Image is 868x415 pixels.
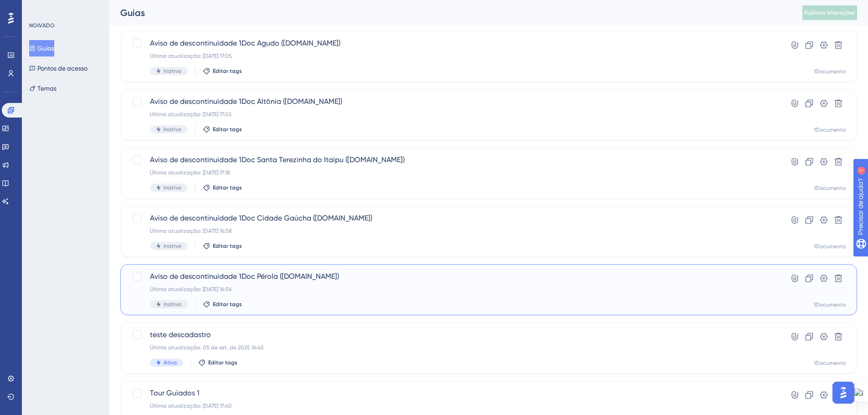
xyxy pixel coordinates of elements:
button: Editar tags [203,242,242,250]
font: Inativo [164,243,181,249]
font: Inativo [164,184,181,191]
font: Guias [37,45,54,52]
font: Inativo [164,126,181,133]
font: Aviso de descontinuidade 1Doc Santa Terezinha do Itaipu ([DOMAIN_NAME]) [150,155,405,164]
button: Editar tags [203,67,242,75]
button: Editar tags [198,359,237,366]
font: 1Documento [814,302,846,308]
iframe: Iniciador do Assistente de IA do UserGuiding [830,379,857,406]
font: Ativo [164,359,177,366]
font: teste descadastro [150,330,211,339]
font: Última atualização: [DATE] 16:56 [150,286,231,292]
font: Última atualização: [DATE] 17:05 [150,53,232,59]
font: 1Documento [814,127,846,133]
button: Editar tags [203,301,242,308]
font: Pontos de acesso [37,65,87,72]
button: Guias [29,40,54,56]
font: Editar tags [213,301,242,307]
button: Editar tags [203,184,242,191]
font: Aviso de descontinuidade 1Doc Agudo ([DOMAIN_NAME]) [150,39,340,47]
font: 1Documento [814,185,846,191]
font: Inativo [164,301,181,307]
button: Publicar alterações [802,5,857,20]
font: 1Documento [814,68,846,75]
font: Tour Guiados 1 [150,389,200,397]
font: Aviso de descontinuidade 1Doc Cidade Gaúcha ([DOMAIN_NAME]) [150,214,372,222]
font: 1Documento [814,360,846,366]
font: Editar tags [213,184,242,191]
font: Editar tags [208,359,237,366]
font: Precisar de ajuda? [21,4,78,11]
font: Aviso de descontinuidade 1Doc Pérola ([DOMAIN_NAME]) [150,272,339,281]
button: Temas [29,80,56,97]
font: 1Documento [814,243,846,250]
font: Guias [120,7,145,18]
button: Pontos de acesso [29,60,87,77]
font: Inativo [164,68,181,74]
font: 1 [85,5,87,10]
font: Editar tags [213,126,242,133]
font: Última atualização: [DATE] 17:02 [150,111,231,118]
font: Editar tags [213,68,242,74]
font: Publicar alterações [804,10,855,16]
font: Aviso de descontinuidade 1Doc Altônia ([DOMAIN_NAME]) [150,97,342,106]
font: Editar tags [213,243,242,249]
font: NOIVADO [29,22,55,29]
button: Editar tags [203,126,242,133]
font: Temas [37,85,56,92]
font: Última atualização: [DATE] 17:18 [150,169,230,176]
font: Última atualização: 05 de set. de 2025 16:45 [150,344,264,351]
font: Última atualização: [DATE] 16:58 [150,228,232,234]
font: Última atualização: [DATE] 17:40 [150,403,232,409]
